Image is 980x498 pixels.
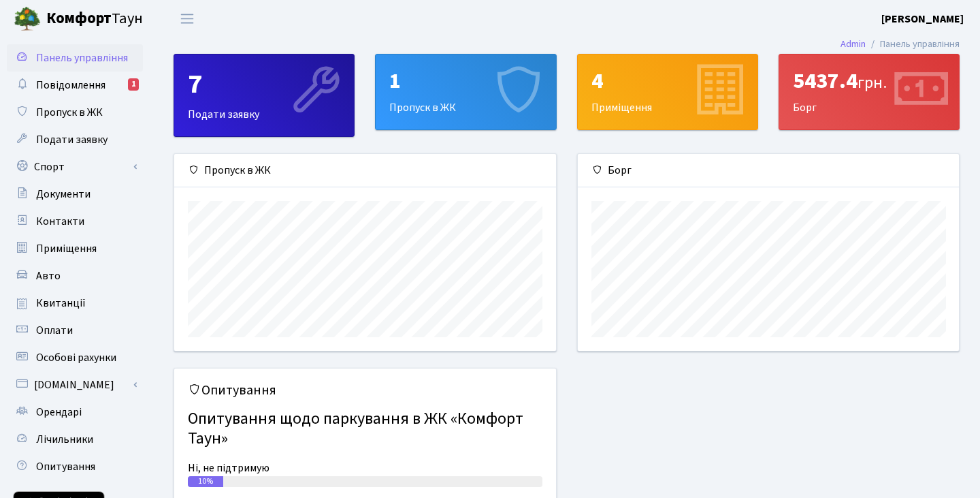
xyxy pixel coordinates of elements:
span: Таун [46,7,143,31]
a: Контакти [7,208,143,235]
a: Пропуск в ЖК [7,99,143,126]
a: Квитанції [7,290,143,317]
span: Контакти [36,214,84,229]
a: 7Подати заявку [174,54,355,137]
span: Авто [36,268,61,283]
div: 4 [591,68,744,94]
a: Спорт [7,153,143,181]
a: Приміщення [7,235,143,262]
span: Опитування [36,459,95,474]
span: грн. [857,71,887,95]
span: Документи [36,187,91,202]
a: 4Приміщення [577,54,758,130]
nav: breadcrumb [820,30,980,59]
div: 1 [389,68,542,94]
a: Особові рахунки [7,344,143,371]
span: Приміщення [36,241,97,256]
div: Подати заявку [174,55,354,136]
a: 1Пропуск в ЖК [375,54,556,130]
h5: Опитування [188,382,542,399]
button: Переключити навігацію [170,7,204,30]
div: 1 [128,78,139,91]
div: 7 [188,68,340,101]
span: Повідомлення [36,78,105,93]
div: Борг [578,154,960,187]
span: Оплати [36,323,73,338]
span: Особові рахунки [36,350,116,365]
a: [PERSON_NAME] [881,11,964,27]
a: Оплати [7,317,143,344]
img: logo.png [14,5,41,33]
div: Пропуск в ЖК [174,154,556,187]
span: Панель управління [36,50,128,65]
a: Документи [7,181,143,208]
span: Квитанції [36,296,86,311]
span: Лічильники [36,432,93,447]
span: Орендарі [36,405,82,420]
span: Подати заявку [36,132,108,147]
h4: Опитування щодо паркування в ЖК «Комфорт Таун» [188,404,542,454]
b: [PERSON_NAME] [881,12,964,27]
a: Подати заявку [7,126,143,153]
a: Авто [7,262,143,290]
div: Пропуск в ЖК [376,55,555,129]
a: Опитування [7,453,143,480]
a: Лічильники [7,426,143,453]
a: Панель управління [7,44,143,72]
div: Борг [779,55,959,129]
a: [DOMAIN_NAME] [7,371,143,399]
span: Пропуск в ЖК [36,105,103,120]
a: Повідомлення1 [7,72,143,99]
div: Приміщення [578,55,757,129]
div: 10% [188,476,223,487]
a: Admin [840,37,866,51]
div: Ні, не підтримую [188,460,542,476]
b: Комфорт [46,7,112,29]
div: 5437.4 [793,68,945,94]
li: Панель управління [866,37,960,52]
a: Орендарі [7,399,143,426]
